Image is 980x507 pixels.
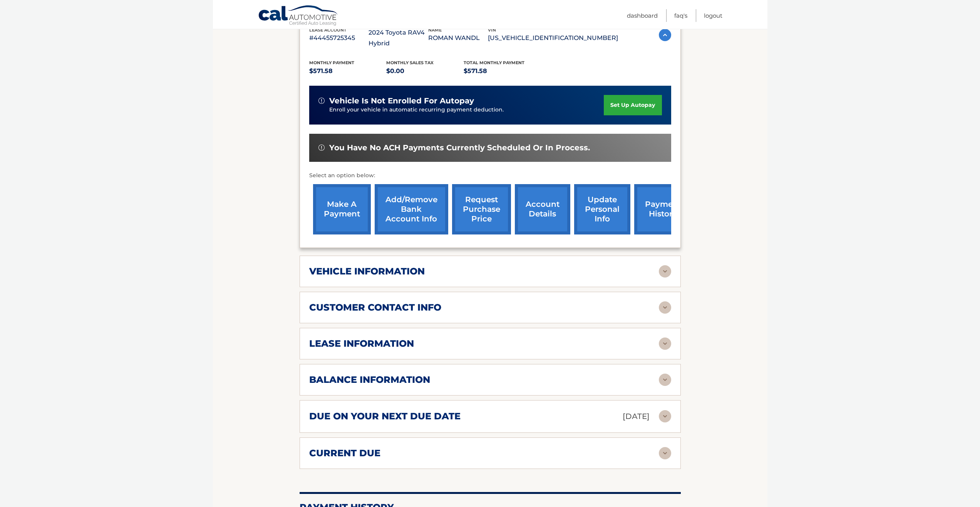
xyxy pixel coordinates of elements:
img: accordion-rest.svg [659,301,671,314]
a: Logout [704,9,722,22]
span: name [428,27,442,33]
p: ROMAN WANDL [428,33,488,43]
a: FAQ's [674,9,687,22]
a: Add/Remove bank account info [375,184,448,234]
p: $0.00 [386,66,464,76]
span: Total Monthly Payment [464,60,524,65]
p: $571.58 [464,66,541,76]
span: You have no ACH payments currently scheduled or in process. [329,143,590,153]
p: Enroll your vehicle in automatic recurring payment deduction. [329,106,604,114]
p: Select an option below: [309,171,671,180]
span: Monthly sales Tax [386,60,434,65]
span: lease account [309,27,347,33]
img: accordion-rest.svg [659,447,671,459]
a: Cal Automotive [258,5,339,27]
h2: vehicle information [309,266,425,277]
span: vehicle is not enrolled for autopay [329,96,474,106]
a: make a payment [313,184,371,234]
p: $571.58 [309,66,387,76]
span: Monthly Payment [309,60,354,65]
a: set up autopay [604,95,662,115]
img: accordion-rest.svg [659,410,671,422]
span: vin [488,27,496,33]
p: #44455725345 [309,33,369,43]
img: alert-white.svg [318,98,325,104]
a: payment history [634,184,692,234]
p: [DATE] [623,410,650,423]
a: Dashboard [627,9,658,22]
p: [US_VEHICLE_IDENTIFICATION_NUMBER] [488,33,618,43]
img: accordion-rest.svg [659,337,671,350]
h2: customer contact info [309,302,441,313]
h2: lease information [309,338,414,349]
a: update personal info [574,184,630,234]
h2: current due [309,447,380,459]
img: accordion-active.svg [659,29,671,41]
h2: due on your next due date [309,411,461,422]
img: alert-white.svg [318,145,325,151]
a: account details [515,184,570,234]
a: request purchase price [452,184,511,234]
img: accordion-rest.svg [659,265,671,278]
p: 2024 Toyota RAV4 Hybrid [369,27,428,49]
img: accordion-rest.svg [659,374,671,386]
h2: balance information [309,374,430,386]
